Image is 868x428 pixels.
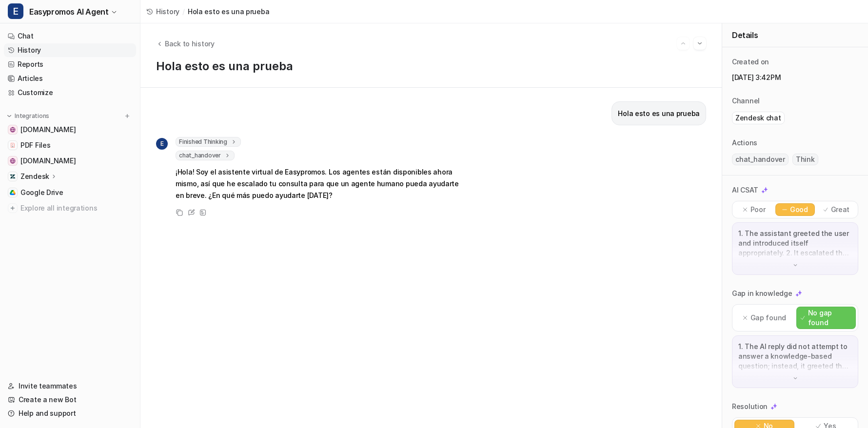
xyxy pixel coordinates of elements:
p: [DATE] 3:42PM [732,73,858,82]
p: 1. The AI reply did not attempt to answer a knowledge-based question; instead, it greeted the use... [738,342,852,371]
button: Go to previous session [677,37,690,50]
p: Integrations [15,112,49,120]
span: Easypromos AI Agent [29,5,108,19]
span: Google Drive [20,188,63,197]
p: AI CSAT [732,185,758,195]
p: Actions [732,138,757,148]
a: Create a new Bot [4,393,136,407]
a: Google DriveGoogle Drive [4,186,136,199]
p: Zendesk chat [735,113,781,123]
img: Previous session [680,39,687,48]
a: Reports [4,58,136,71]
a: History [4,43,136,57]
img: Google Drive [10,190,16,195]
button: Go to next session [693,37,706,50]
span: Hola esto es una prueba [188,6,270,17]
span: Finished Thinking [176,137,241,147]
img: explore all integrations [8,203,18,213]
p: Great [831,205,850,214]
img: down-arrow [792,375,799,382]
span: History [156,6,179,17]
span: chat_handover [732,154,789,165]
span: chat_handover [176,151,235,160]
a: www.easypromosapp.com[DOMAIN_NAME] [4,154,136,168]
img: easypromos-apiref.redoc.ly [10,127,16,133]
a: History [146,6,179,17]
span: [DOMAIN_NAME] [20,156,76,166]
img: Zendesk [10,174,16,179]
p: 1. The assistant greeted the user and introduced itself appropriately. 2. It escalated the conver... [738,229,852,258]
a: Explore all integrations [4,201,136,215]
p: Gap found [750,313,786,323]
span: PDF Files [20,140,50,150]
img: down-arrow [792,262,799,269]
a: PDF FilesPDF Files [4,138,136,152]
p: Resolution [732,402,768,411]
p: ¡Hola! Soy el asistente virtual de Easypromos. Los agentes están disponibles ahora mismo, así que... [176,166,461,201]
h1: Hola esto es una prueba [156,59,706,74]
p: Gap in knowledge [732,289,792,298]
p: Created on [732,57,769,67]
button: Back to history [156,39,215,49]
p: Hola esto es una prueba [618,108,700,119]
span: / [182,6,185,17]
button: Integrations [4,111,52,121]
p: Zendesk [20,172,49,181]
span: Think [792,154,818,165]
a: Customize [4,86,136,99]
span: Explore all integrations [20,200,132,216]
a: Invite teammates [4,379,136,393]
img: expand menu [6,113,13,119]
p: Channel [732,96,760,106]
img: menu_add.svg [124,113,131,119]
span: E [8,3,23,19]
a: easypromos-apiref.redoc.ly[DOMAIN_NAME] [4,123,136,136]
img: PDF Files [10,142,16,148]
a: Help and support [4,407,136,420]
div: Details [722,23,868,47]
img: Next session [696,39,703,48]
a: Articles [4,72,136,85]
a: Chat [4,29,136,43]
p: Poor [750,205,766,214]
span: [DOMAIN_NAME] [20,125,76,135]
p: Good [790,205,808,214]
img: www.easypromosapp.com [10,158,16,164]
p: No gap found [808,308,851,328]
span: Back to history [165,39,215,49]
span: E [156,138,168,150]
